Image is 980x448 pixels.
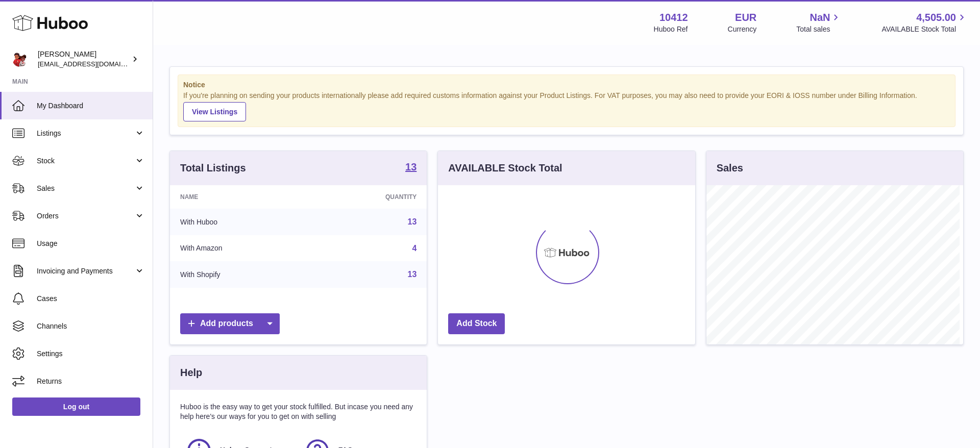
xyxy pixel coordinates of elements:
td: With Huboo [170,209,310,235]
span: Invoicing and Payments [37,266,134,276]
span: Sales [37,184,134,193]
span: Channels [37,321,145,331]
span: Stock [37,156,134,166]
p: Huboo is the easy way to get your stock fulfilled. But incase you need any help here's our ways f... [180,402,416,421]
span: 4,505.00 [916,11,956,24]
span: Returns [37,377,145,386]
strong: Notice [183,80,950,90]
h3: Total Listings [180,161,246,175]
a: 4,505.00 AVAILABLE Stock Total [881,11,968,34]
th: Quantity [310,185,427,209]
div: If you're planning on sending your products internationally please add required customs informati... [183,91,950,121]
strong: 13 [405,162,416,172]
span: Cases [37,294,145,304]
span: AVAILABLE Stock Total [881,24,968,34]
a: 4 [412,244,416,253]
span: Settings [37,349,145,359]
h3: AVAILABLE Stock Total [448,161,562,175]
a: Log out [12,397,140,416]
th: Name [170,185,310,209]
div: [PERSON_NAME] [38,49,130,69]
h3: Help [180,366,202,380]
span: NaN [810,11,830,24]
span: Listings [37,129,134,138]
div: Huboo Ref [654,24,688,34]
td: With Amazon [170,235,310,262]
span: My Dashboard [37,101,145,111]
a: 13 [405,162,416,174]
span: Orders [37,211,134,221]
h3: Sales [717,161,743,175]
a: Add Stock [448,313,505,334]
img: internalAdmin-10412@internal.huboo.com [12,52,28,67]
a: 13 [408,217,417,226]
span: Usage [37,239,145,248]
span: [EMAIL_ADDRESS][DOMAIN_NAME] [38,60,150,68]
a: NaN Total sales [796,11,842,34]
strong: 10412 [659,11,688,24]
a: 13 [408,270,417,279]
span: Total sales [796,24,842,34]
a: View Listings [183,102,246,121]
div: Currency [728,24,757,34]
a: Add products [180,313,280,334]
td: With Shopify [170,261,310,288]
strong: EUR [735,11,756,24]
